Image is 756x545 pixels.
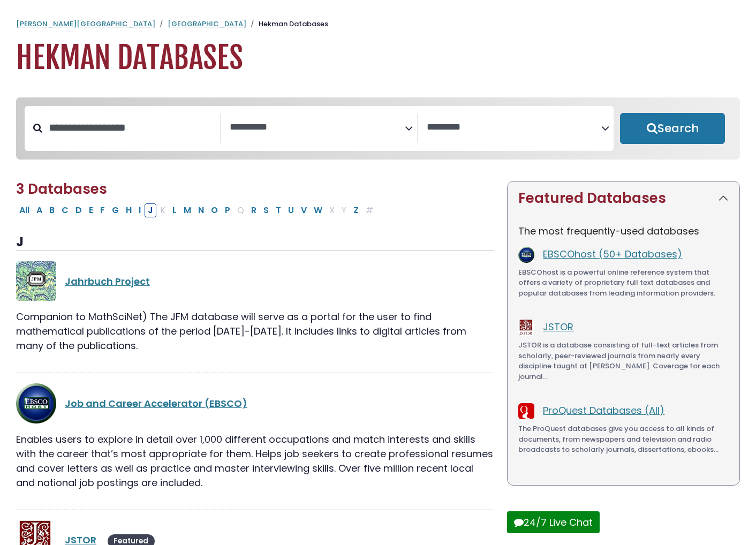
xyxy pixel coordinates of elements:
h1: Hekman Databases [16,40,740,76]
button: Filter Results O [208,203,221,217]
button: Filter Results L [169,203,180,217]
button: Filter Results T [273,203,284,217]
p: JSTOR is a database consisting of full-text articles from scholarly, peer-reviewed journals from ... [518,340,729,382]
button: Filter Results A [33,203,46,217]
button: Filter Results G [109,203,122,217]
input: Search database by title or keyword [42,119,220,137]
button: Filter Results D [72,203,85,217]
button: Filter Results V [298,203,310,217]
button: 24/7 Live Chat [507,511,600,533]
button: Filter Results R [248,203,260,217]
button: Featured Databases [508,181,739,215]
button: Submit for Search Results [620,113,725,144]
button: Filter Results H [123,203,135,217]
a: ProQuest Databases (All) [543,404,664,417]
nav: breadcrumb [16,19,740,29]
button: Filter Results E [86,203,96,217]
p: Companion to MathSciNet) The JFM database will serve as a portal for the user to find mathematica... [16,309,494,353]
button: Filter Results N [195,203,207,217]
h3: J [16,234,494,251]
button: Filter Results P [222,203,233,217]
a: EBSCOhost (50+ Databases) [543,247,682,261]
a: [PERSON_NAME][GEOGRAPHIC_DATA] [16,19,155,29]
a: Job and Career Accelerator (EBSCO) [65,397,247,410]
div: Alpha-list to filter by first letter of database name [16,203,377,216]
button: Filter Results J [145,203,156,217]
button: All [16,203,33,217]
nav: Search filters [16,97,740,160]
button: Filter Results M [180,203,194,217]
p: Enables users to explore in detail over 1,000 different occupations and match interests and skill... [16,432,494,490]
p: EBSCOhost is a powerful online reference system that offers a variety of proprietary full text da... [518,267,729,299]
button: Filter Results C [58,203,72,217]
a: Jahrbuch Project [65,275,150,288]
button: Filter Results F [97,203,108,217]
span: 3 Databases [16,179,107,199]
textarea: Search [427,122,601,133]
a: [GEOGRAPHIC_DATA] [168,19,246,29]
a: JSTOR [543,320,573,334]
button: Filter Results I [135,203,144,217]
li: Hekman Databases [246,19,328,29]
textarea: Search [230,122,404,133]
button: Filter Results B [46,203,58,217]
button: Filter Results S [260,203,272,217]
button: Filter Results W [311,203,326,217]
button: Filter Results U [285,203,297,217]
p: The most frequently-used databases [518,224,729,238]
p: The ProQuest databases give you access to all kinds of documents, from newspapers and television ... [518,423,729,455]
button: Filter Results Z [350,203,362,217]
